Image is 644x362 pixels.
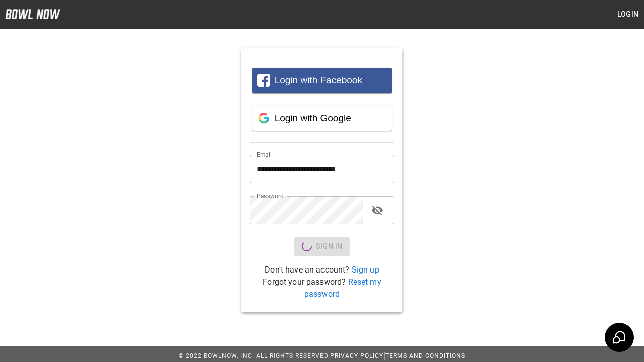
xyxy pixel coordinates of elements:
[304,277,381,299] a: Reset my password
[252,68,392,93] button: Login with Facebook
[275,75,362,85] span: Login with Facebook
[179,352,330,359] span: © 2022 BowlNow, Inc. All Rights Reserved.
[330,352,383,359] a: Privacy Policy
[250,276,394,300] p: Forgot your password?
[250,264,394,276] p: Don't have an account?
[385,352,465,359] a: Terms and Conditions
[252,106,392,131] button: Login with Google
[5,9,60,19] img: logo
[367,200,387,220] button: toggle password visibility
[612,5,644,24] button: Login
[352,265,379,275] a: Sign up
[275,113,351,123] span: Login with Google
